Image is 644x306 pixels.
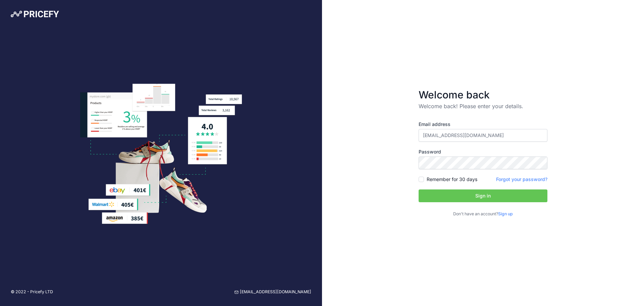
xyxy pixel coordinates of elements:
[419,129,547,142] input: Enter your email
[11,289,53,295] p: © 2022 - Pricefy LTD
[234,289,311,295] a: [EMAIL_ADDRESS][DOMAIN_NAME]
[419,148,547,155] label: Password
[419,89,547,101] h3: Welcome back
[419,189,547,202] button: Sign in
[427,176,477,183] label: Remember for 30 days
[498,211,513,216] a: Sign up
[419,121,547,128] label: Email address
[11,11,59,17] img: Pricefy
[419,102,547,110] p: Welcome back! Please enter your details.
[496,176,547,182] a: Forgot your password?
[419,211,547,217] p: Don't have an account?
